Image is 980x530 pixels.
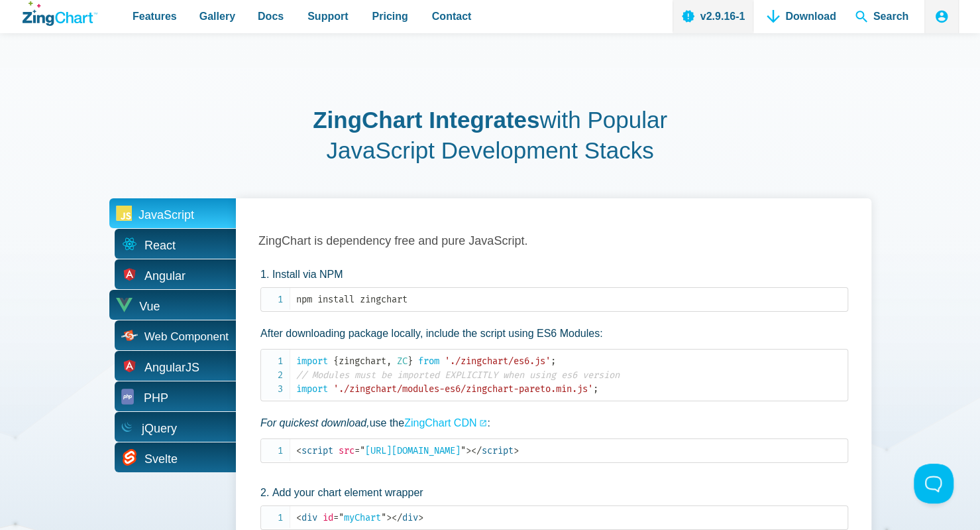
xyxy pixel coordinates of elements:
span: > [514,445,519,456]
span: = [354,445,360,456]
span: Support [307,7,348,25]
h2: with Popular JavaScript Development Stacks [296,105,684,165]
a: ZingChart Logo. Click to return to the homepage [23,1,97,26]
span: > [386,512,392,523]
span: " [360,445,365,456]
span: import [296,383,328,395]
img: PHP Icon [121,389,134,405]
span: './zingchart/es6.js' [445,356,551,367]
span: = [333,512,339,523]
span: div [392,512,418,523]
span: Web Component [144,331,229,342]
span: Pricing [372,7,408,25]
span: import [296,356,328,367]
span: AngularJS [144,358,199,378]
span: } [408,356,413,367]
p: use the : [260,415,848,432]
span: Svelte [144,449,178,470]
span: from [418,356,439,367]
span: './zingchart/modules-es6/zingchart-pareto.min.js' [333,383,593,395]
span: script [296,445,333,456]
span: ; [551,356,556,367]
span: JavaScript [138,205,194,226]
span: { [333,356,339,367]
span: Contact [432,7,472,25]
span: " [381,512,386,523]
strong: ZingChart Integrates [313,107,539,133]
span: </ [471,445,482,456]
iframe: Toggle Customer Support [914,464,953,503]
code: npm install zingchart [296,293,847,306]
span: script [471,445,514,456]
span: id [323,512,333,523]
span: React [144,235,176,256]
span: jQuery [142,419,177,439]
span: div [296,512,317,523]
span: > [418,512,423,523]
span: Angular [144,266,186,287]
span: Vue [139,297,160,317]
code: zingchart [296,354,847,396]
span: [URL][DOMAIN_NAME] [354,445,466,456]
span: " [461,445,466,456]
em: For quickest download, [260,417,370,429]
span: Docs [258,7,284,25]
span: , [386,356,392,367]
a: ZingChart CDN [404,415,487,432]
span: " [339,512,344,523]
span: Gallery [199,7,235,25]
span: </ [392,512,402,523]
span: src [339,445,354,456]
li: Install via NPM [260,266,848,463]
span: myChart [333,512,386,523]
span: PHP [144,388,168,409]
span: Features [133,7,177,25]
span: < [296,512,301,523]
span: < [296,445,301,456]
span: ZC [397,356,408,367]
span: ; [593,383,598,395]
span: // Modules must be imported EXPLICITLY when using es6 version [296,369,620,381]
h3: ZingChart is dependency free and pure JavaScript. [258,233,848,249]
span: > [466,445,471,456]
p: After downloading package locally, include the script using ES6 Modules: [260,325,848,342]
